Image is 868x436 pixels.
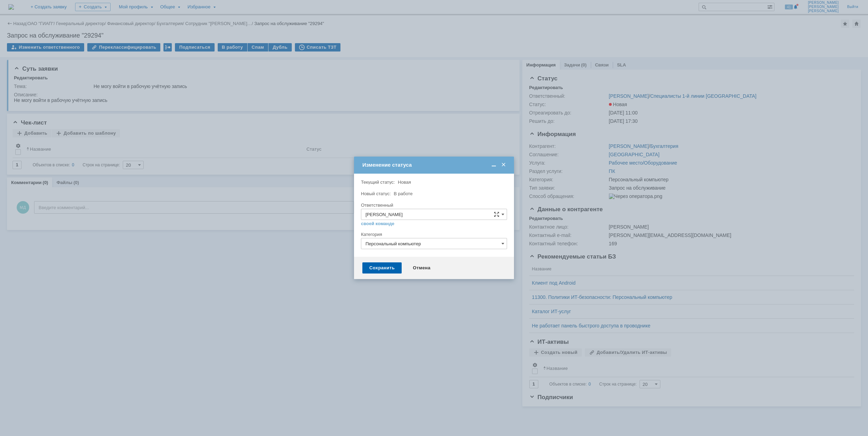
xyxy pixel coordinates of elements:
[394,191,412,196] span: В работе
[361,191,391,196] label: Новый статус:
[361,221,394,227] a: своей команде
[362,162,507,168] div: Изменение статуса
[361,232,506,237] div: Категория
[500,162,507,168] span: Закрыть
[494,212,499,217] span: Сложная форма
[490,162,497,168] span: Свернуть (Ctrl + M)
[398,180,411,185] span: Новая
[361,203,506,207] div: Ответственный
[361,180,395,185] label: Текущий статус:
